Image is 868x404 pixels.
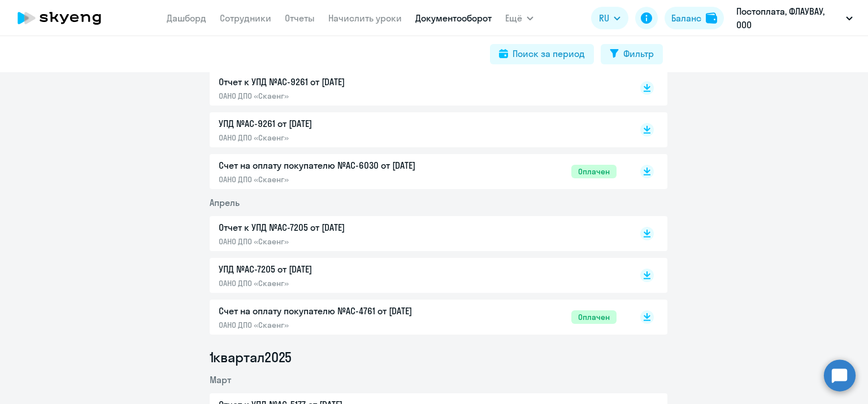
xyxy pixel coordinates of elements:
[571,165,617,178] span: Оплачен
[706,12,717,24] img: balance
[513,47,585,60] div: Поиск за период
[210,348,667,366] li: 1 квартал 2025
[210,374,231,385] span: Март
[219,304,617,330] a: Счет на оплату покупателю №AC-4761 от [DATE]ОАНО ДПО «Скаенг»Оплачен
[219,278,456,288] p: ОАНО ДПО «Скаенг»
[219,221,456,234] p: Отчет к УПД №AC-7205 от [DATE]
[671,11,701,25] div: Баланс
[219,133,456,143] p: ОАНО ДПО «Скаенг»
[599,11,609,25] span: RU
[167,12,206,24] a: Дашборд
[219,159,617,185] a: Счет на оплату покупателю №AC-6030 от [DATE]ОАНО ДПО «Скаенг»Оплачен
[505,11,522,25] span: Ещё
[219,304,456,318] p: Счет на оплату покупателю №AC-4761 от [DATE]
[219,75,617,101] a: Отчет к УПД №AC-9261 от [DATE]ОАНО ДПО «Скаенг»
[571,310,617,324] span: Оплачен
[219,159,456,172] p: Счет на оплату покупателю №AC-6030 от [DATE]
[736,5,841,32] p: Постоплата, ФЛАУВАУ, ООО
[219,221,617,247] a: Отчет к УПД №AC-7205 от [DATE]ОАНО ДПО «Скаенг»
[219,262,456,276] p: УПД №AC-7205 от [DATE]
[285,12,315,24] a: Отчеты
[219,262,617,288] a: УПД №AC-7205 от [DATE]ОАНО ДПО «Скаенг»
[219,320,456,330] p: ОАНО ДПО «Скаенг»
[665,7,724,29] button: Балансbalance
[623,47,654,60] div: Фильтр
[219,236,456,247] p: ОАНО ДПО «Скаенг»
[210,197,240,208] span: Апрель
[219,91,456,101] p: ОАНО ДПО «Скаенг»
[219,117,617,143] a: УПД №AC-9261 от [DATE]ОАНО ДПО «Скаенг»
[219,174,456,185] p: ОАНО ДПО «Скаенг»
[601,44,663,64] button: Фильтр
[415,12,492,24] a: Документооборот
[219,75,456,89] p: Отчет к УПД №AC-9261 от [DATE]
[731,5,858,32] button: Постоплата, ФЛАУВАУ, ООО
[505,7,533,29] button: Ещё
[219,117,456,130] p: УПД №AC-9261 от [DATE]
[490,44,594,64] button: Поиск за период
[591,7,628,29] button: RU
[328,12,402,24] a: Начислить уроки
[220,12,271,24] a: Сотрудники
